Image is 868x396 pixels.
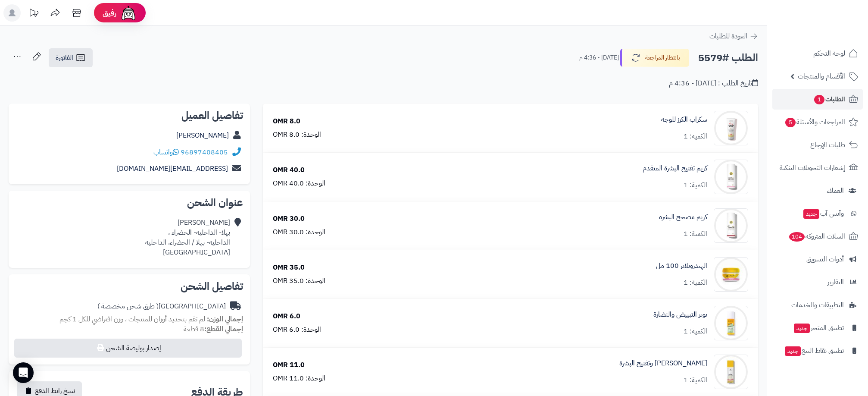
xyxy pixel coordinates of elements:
a: كريم مصحح البشرة [659,212,707,222]
h2: الطلب #5579 [698,49,758,67]
h2: عنوان الشحن [16,198,243,208]
span: 1 [814,95,824,104]
span: 5 [785,118,796,127]
img: ai-face.png [120,4,137,22]
span: طلبات الإرجاع [810,139,845,151]
div: [GEOGRAPHIC_DATA] [97,302,226,311]
div: الكمية: 1 [684,132,707,141]
div: 8.0 OMR [273,116,300,126]
img: 1739576658-cm5o7h3k200cz01n3d88igawy_HYDROBALAPER_w-90x90.jpg [714,257,748,292]
a: وآتس آبجديد [772,203,863,224]
span: تطبيق المتجر [793,322,844,334]
a: طلبات الإرجاع [772,135,863,155]
div: الكمية: 1 [684,180,707,190]
div: الكمية: 1 [684,327,707,336]
div: Open Intercom Messenger [13,362,34,383]
span: إشعارات التحويلات البنكية [780,162,845,174]
a: 96897408405 [181,147,228,157]
span: السلات المتروكة [788,230,845,242]
div: 11.0 OMR [273,360,305,370]
a: الطلبات1 [772,89,863,110]
span: المراجعات والأسئلة [784,116,845,128]
a: لوحة التحكم [772,43,863,64]
div: الكمية: 1 [684,278,707,288]
span: تطبيق نقاط البيع [784,345,844,357]
span: التطبيقات والخدمات [791,299,844,311]
span: لم تقم بتحديد أوزان للمنتجات ، وزن افتراضي للكل 1 كجم [59,314,205,324]
h2: تفاصيل العميل [16,110,243,121]
a: إشعارات التحويلات البنكية [772,157,863,178]
span: جديد [785,346,801,356]
a: تونر التبييض والنضارة [653,310,707,320]
a: تطبيق نقاط البيعجديد [772,340,863,361]
span: وآتس آب [802,207,844,220]
a: الفاتورة [49,48,93,67]
span: الأقسام والمنتجات [798,70,845,82]
a: العملاء [772,180,863,201]
a: [PERSON_NAME] وتفتيح البشرة [619,358,707,368]
button: بانتظار المراجعة [620,49,689,67]
img: 1739578197-cm52dour10ngp01kla76j4svp_WHITENING_HYDRATE-01-90x90.jpg [714,355,748,389]
a: التقارير [772,272,863,292]
div: [PERSON_NAME] بهلا- الداخليه- الخضراء ، الداخليه- بهلا / الخضراء، الداخلية [GEOGRAPHIC_DATA] [145,218,230,257]
div: الكمية: 1 [684,375,707,385]
a: كريم تفتيح البشرة المتقدم [643,163,707,173]
a: [PERSON_NAME] [176,130,229,141]
span: الفاتورة [56,53,73,63]
a: [EMAIL_ADDRESS][DOMAIN_NAME] [117,163,228,174]
span: جديد [803,209,819,219]
span: أدوات التسويق [806,253,844,265]
a: تطبيق المتجرجديد [772,317,863,338]
a: واتساب [153,147,179,157]
span: العودة للطلبات [709,31,747,41]
a: السلات المتروكة104 [772,226,863,247]
div: تاريخ الطلب : [DATE] - 4:36 م [669,79,758,88]
div: الكمية: 1 [684,229,707,239]
span: لوحة التحكم [813,47,845,60]
strong: إجمالي القطع: [204,324,243,334]
a: التطبيقات والخدمات [772,295,863,315]
a: الهيدروبلابر 100 مل [656,261,707,271]
img: 1739572853-cm5o8j8wv00ds01n3eshk8ty1_cherry-90x90.png [714,111,748,145]
span: الطلبات [813,93,845,105]
div: 35.0 OMR [273,263,305,273]
div: 30.0 OMR [273,214,305,224]
div: 6.0 OMR [273,311,300,321]
span: العملاء [827,185,844,197]
a: أدوات التسويق [772,249,863,270]
button: إصدار بوليصة الشحن [14,339,242,358]
div: الوحدة: 40.0 OMR [273,179,325,189]
small: [DATE] - 4:36 م [579,53,619,62]
img: 1739577595-cm51khrme0n1z01klhcir4seo_WHITING_TONER-01-90x90.jpg [714,306,748,340]
div: الوحدة: 11.0 OMR [273,374,325,383]
strong: إجمالي الوزن: [207,314,243,324]
div: الوحدة: 35.0 OMR [273,276,325,286]
span: نسخ رابط الدفع [35,386,75,396]
span: 104 [789,232,805,242]
div: الوحدة: 6.0 OMR [273,325,321,335]
div: الوحدة: 30.0 OMR [273,227,325,237]
h2: تفاصيل الشحن [16,281,243,292]
span: جديد [794,324,810,333]
span: ( طرق شحن مخصصة ) [97,301,159,311]
a: تحديثات المنصة [23,4,44,24]
img: 1739573726-cm4q21r9m0e1d01kleger9j34_ampoul_2-90x90.png [714,160,748,194]
a: المراجعات والأسئلة5 [772,112,863,132]
small: 8 قطعة [184,324,243,334]
a: العودة للطلبات [709,31,758,41]
div: 40.0 OMR [273,165,305,175]
img: 1739574034-cm4q23r2z0e1f01kldwat3g4p__D9_83_D8_B1_D9_8A_D9_85__D9_85_D8_B5_D8_AD_D8_AD__D8_A7_D9_... [714,208,748,243]
div: الوحدة: 8.0 OMR [273,130,321,140]
span: رفيق [103,8,116,18]
a: سكراب الكرز للوجه [661,115,707,125]
span: التقارير [827,276,844,288]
